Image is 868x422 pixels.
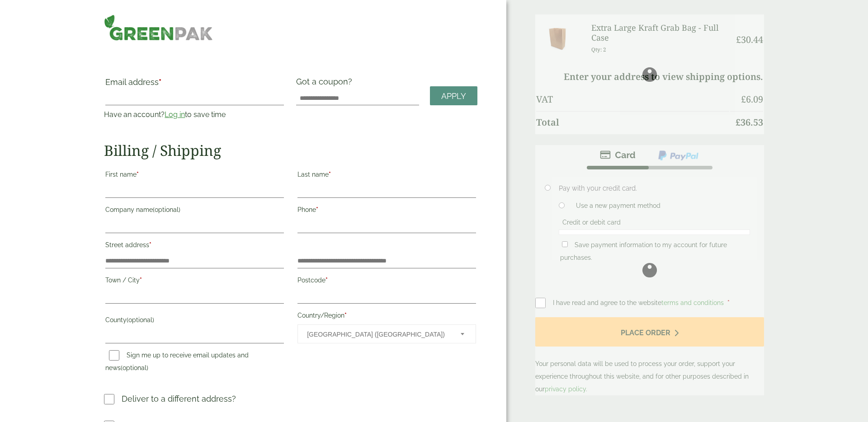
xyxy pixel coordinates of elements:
label: Got a coupon? [296,77,356,91]
label: Email address [105,78,284,91]
label: Postcode [297,274,476,289]
input: Sign me up to receive email updates and news(optional) [109,350,119,361]
label: Last name [297,168,476,183]
a: Apply [430,86,477,106]
span: (optional) [127,316,154,324]
p: Have an account? to save time [104,109,285,120]
label: First name [105,168,284,183]
h2: Billing / Shipping [104,142,477,159]
label: Sign me up to receive email updates and news [105,352,249,374]
a: Log in [165,110,185,119]
label: Town / City [105,274,284,289]
abbr: required [137,171,139,178]
span: United Kingdom (UK) [307,325,448,344]
span: (optional) [121,364,148,371]
label: Country/Region [297,309,476,324]
abbr: required [325,277,328,284]
label: Company name [105,203,284,219]
span: (optional) [153,206,180,213]
span: Apply [441,91,466,101]
abbr: required [316,206,318,213]
span: Country/Region [297,324,476,343]
label: Phone [297,203,476,219]
img: GreenPak Supplies [104,14,212,41]
abbr: required [329,171,331,178]
label: County [105,314,284,329]
abbr: required [344,312,347,319]
abbr: required [149,241,151,249]
abbr: required [140,277,142,284]
label: Street address [105,239,284,254]
p: Deliver to a different address? [122,393,236,405]
abbr: required [159,77,161,87]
